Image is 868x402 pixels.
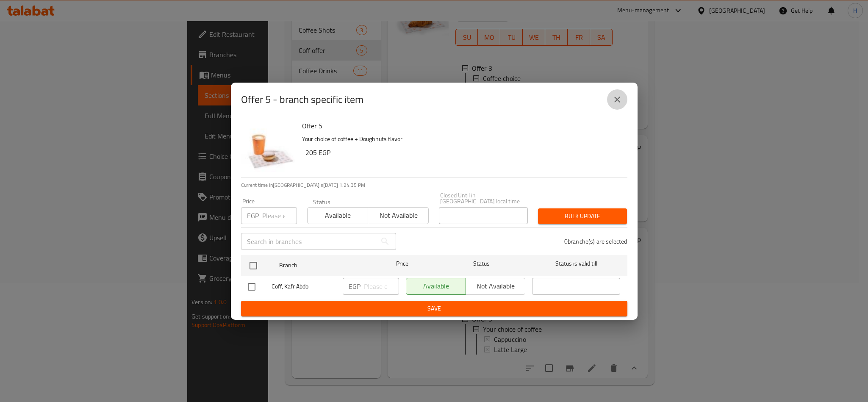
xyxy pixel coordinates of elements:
p: 0 branche(s) are selected [564,237,627,246]
button: close [607,89,627,110]
span: Available [311,209,365,222]
p: EGP [349,281,361,291]
span: Status is valid till [532,258,620,269]
img: Offer 5 [241,120,295,174]
button: Not available [368,207,429,224]
button: Available [307,207,368,224]
input: Please enter price [262,207,297,224]
h6: 205 EGP [305,147,621,158]
span: Not available [372,209,425,222]
span: Status [437,258,525,269]
span: Price [374,258,430,269]
input: Please enter price [364,278,399,295]
p: EGP [247,211,259,221]
h2: Offer 5 - branch specific item [241,93,363,106]
p: Your choice of coffee + Doughnuts flavor [302,134,621,144]
span: Bulk update [545,211,620,222]
p: Current time in [GEOGRAPHIC_DATA] is [DATE] 1:24:35 PM [241,181,627,189]
span: Coff, Kafr Abdo [272,281,336,292]
button: Bulk update [538,208,627,224]
span: Save [248,303,621,314]
input: Search in branches [241,233,377,250]
span: Branch [279,260,367,271]
h6: Offer 5 [302,120,621,132]
button: Save [241,301,627,316]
